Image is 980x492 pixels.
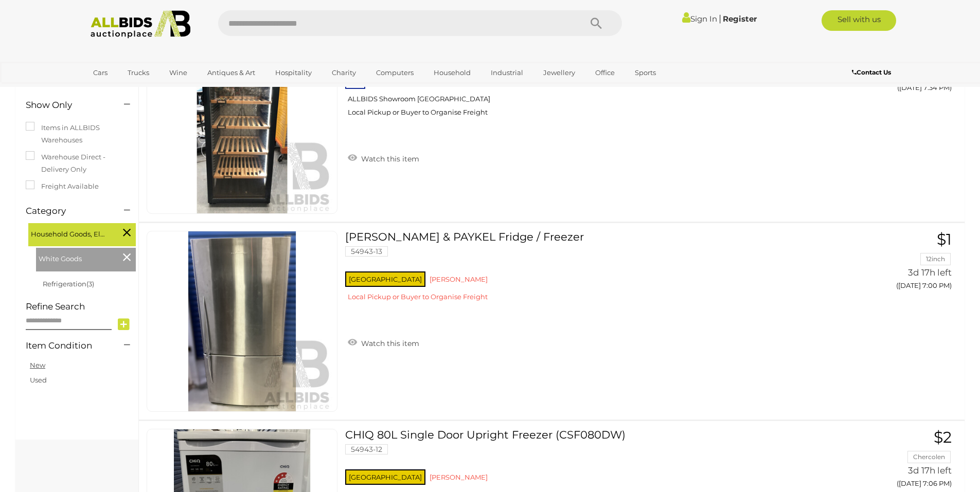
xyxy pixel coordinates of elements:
[427,64,477,81] a: Household
[325,64,363,81] a: Charity
[26,100,109,110] h4: Show Only
[345,335,422,350] a: Watch this item
[682,14,717,24] a: Sign In
[359,154,419,163] span: Watch this item
[152,33,332,213] img: 54561-29a.jpg
[353,231,819,309] a: [PERSON_NAME] & PAYKEL Fridge / Freezer 54943-13 [GEOGRAPHIC_DATA] [PERSON_NAME] Local Pickup or ...
[353,33,819,124] a: Liebherr Barrique 300 Liter Wine Chiller 54561-29 ACT Fyshwick ALLBIDS Showroom [GEOGRAPHIC_DATA]...
[26,302,136,312] h4: Refine Search
[43,280,94,288] a: Refrigeration(3)
[484,64,530,81] a: Industrial
[571,10,622,36] button: Search
[822,10,896,31] a: Sell with us
[937,230,952,249] span: $1
[26,122,128,146] label: Items in ALLBIDS Warehouses
[719,13,721,24] span: |
[30,361,45,369] a: New
[86,81,173,98] a: [GEOGRAPHIC_DATA]
[26,341,109,351] h4: Item Condition
[26,180,99,192] label: Freight Available
[39,250,116,265] span: White Goods
[163,64,194,81] a: Wine
[152,231,332,411] img: 54943-13a.JPG
[31,226,108,240] span: Household Goods, Electricals & Hobbies
[345,150,422,166] a: Watch this item
[934,428,952,447] span: $2
[86,64,114,81] a: Cars
[628,64,663,81] a: Sports
[26,206,109,216] h4: Category
[835,231,954,295] a: $1 12inch 3d 17h left ([DATE] 7:00 PM)
[359,339,419,348] span: Watch this item
[723,14,757,24] a: Register
[369,64,420,81] a: Computers
[852,68,891,76] b: Contact Us
[26,151,128,175] label: Warehouse Direct - Delivery Only
[835,33,954,97] a: $338 [PERSON_NAME] 2d 18h left ([DATE] 7:34 PM)
[589,64,621,81] a: Office
[852,67,894,78] a: Contact Us
[85,10,197,39] img: Allbids.com.au
[30,376,47,384] a: Used
[201,64,262,81] a: Antiques & Art
[537,64,582,81] a: Jewellery
[86,280,94,288] span: (3)
[269,64,318,81] a: Hospitality
[121,64,156,81] a: Trucks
